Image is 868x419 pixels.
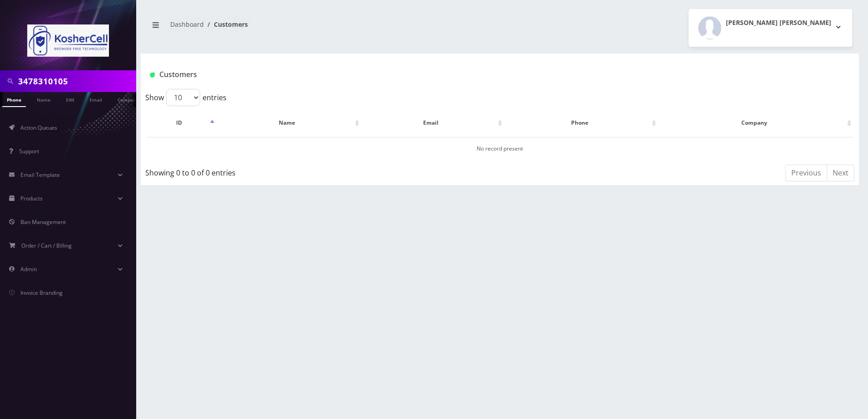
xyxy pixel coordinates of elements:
[146,110,217,136] th: ID: activate to sort column descending
[145,89,227,106] label: Show entries
[20,171,60,179] span: Email Template
[21,242,72,249] span: Order / Cart / Billing
[113,92,143,106] a: Company
[32,92,55,106] a: Name
[61,92,79,106] a: SIM
[689,9,852,47] button: [PERSON_NAME] [PERSON_NAME]
[85,92,107,106] a: Email
[2,92,26,107] a: Phone
[217,110,361,136] th: Name: activate to sort column ascending
[145,164,434,178] div: Showing 0 to 0 of 0 entries
[726,19,831,27] h2: [PERSON_NAME] [PERSON_NAME]
[170,20,204,29] a: Dashboard
[148,15,493,41] nav: breadcrumb
[166,89,200,106] select: Showentries
[659,110,853,136] th: Company: activate to sort column ascending
[18,73,134,90] input: Search in Company
[362,110,504,136] th: Email: activate to sort column ascending
[27,24,109,57] img: KosherCell
[827,165,854,181] a: Next
[20,195,43,202] span: Products
[20,265,37,273] span: Admin
[20,289,63,297] span: Invoice Branding
[204,19,248,29] li: Customers
[20,218,66,226] span: Ban Management
[150,70,731,79] h1: Customers
[19,147,39,155] span: Support
[785,165,827,181] a: Previous
[146,137,853,160] td: No record present
[505,110,658,136] th: Phone: activate to sort column ascending
[20,124,57,132] span: Action Queues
